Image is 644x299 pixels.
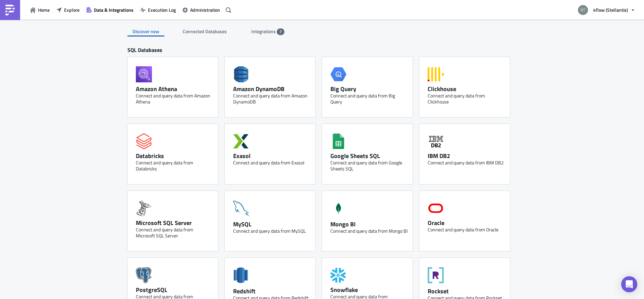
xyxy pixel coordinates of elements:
[574,3,639,17] button: 4flow (Stellantis)
[127,47,517,57] div: SQL Databases
[190,6,220,13] span: Administration
[136,227,213,239] div: Connect and query data from Microsoft SQL Server
[428,227,505,233] div: Connect and query data from Oracle
[428,160,505,166] div: Connect and query data from IBM DB2
[428,219,505,227] div: Oracle
[136,85,213,93] div: Amazon Athena
[330,220,408,228] div: Mongo BI
[179,5,223,15] button: Administration
[38,6,50,13] span: Home
[27,5,53,15] button: Home
[330,160,408,172] div: Connect and query data from Google Sheets SQL
[137,5,179,15] button: Execution Log
[428,85,505,93] div: Clickhouse
[428,152,505,160] div: IBM DB2
[136,93,213,105] div: Connect and query data from Amazon Athena
[64,6,79,13] span: Explore
[233,287,310,295] div: Redshift
[233,152,310,160] div: Exasol
[428,133,444,149] svg: IBM DB2
[136,219,213,227] div: Microsoft SQL Server
[621,276,637,292] div: Open Intercom Messenger
[330,85,408,93] div: Big Query
[428,93,505,105] div: Connect and query data from Clickhouse
[136,160,213,172] div: Connect and query data from Databricks
[148,6,176,13] span: Execution Log
[330,152,408,160] div: Google Sheets SQL
[233,85,310,93] div: Amazon DynamoDB
[279,29,282,34] span: 7
[233,228,310,234] div: Connect and query data from MySQL
[330,228,408,234] div: Connect and query data from Mongo BI
[233,93,310,105] div: Connect and query data from Amazon DynamoDB
[5,5,15,15] img: PushMetrics
[233,160,310,166] div: Connect and query data from Exasol
[94,6,133,13] span: Data & Integrations
[127,26,164,36] div: Discover new
[136,286,213,294] div: PostgreSQL
[233,220,310,228] div: MySQL
[577,4,589,16] img: Avatar
[83,5,137,15] button: Data & Integrations
[53,5,83,15] button: Explore
[593,6,628,13] span: 4flow (Stellantis)
[428,287,505,295] div: Rockset
[183,28,228,35] span: Connected Databases
[330,286,408,294] div: Snowflake
[330,93,408,105] div: Connect and query data from Big Query
[251,28,277,35] span: Integrations
[136,152,213,160] div: Databricks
